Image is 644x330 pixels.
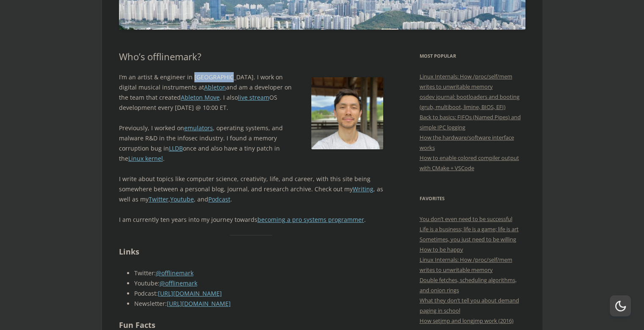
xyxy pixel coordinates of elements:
h2: Links [119,246,384,258]
a: @offlinemark [160,279,197,287]
a: Writing [353,185,373,193]
a: Double fetches, scheduling algorithms, and onion rings [420,276,517,294]
a: Life is a business; life is a game; life is art [420,225,519,233]
li: Youtube: [134,278,384,288]
a: @offlinemark [156,269,193,277]
li: Twitter: [134,268,384,278]
a: Back to basics: FIFOs (Named Pipes) and simple IPC logging [420,113,521,131]
a: becoming a pro systems programmer [257,215,364,224]
p: I write about topics like computer science, creativity, life, and career, with this site being so... [119,174,384,204]
a: live stream [238,93,269,101]
a: How to enable colored compiler output with CMake + VSCode [420,154,519,172]
p: I am currently ten years into my journey towards . [119,215,384,225]
li: Podcast: [134,288,384,299]
a: Twitter [149,195,169,203]
a: Ableton Move [181,93,220,101]
a: You don’t even need to be successful [420,215,512,223]
p: Previously, I worked on , operating systems, and malware R&D in the infosec industry. I found a m... [119,123,384,164]
h3: Most Popular [420,51,525,61]
a: Linux kernel [128,154,163,162]
h1: Who’s offlinemark? [119,51,384,62]
a: Linux Internals: How /proc/self/mem writes to unwritable memory [420,73,512,90]
a: How setjmp and longjmp work (2016) [420,317,514,324]
a: What they don’t tell you about demand paging in school [420,296,519,314]
a: Linux Internals: How /proc/self/mem writes to unwritable memory [420,256,512,274]
a: Youtube [170,195,194,203]
a: [URL][DOMAIN_NAME] [158,289,222,297]
a: emulators [184,124,213,132]
p: I’m an artist & engineer in [GEOGRAPHIC_DATA]. I work on digital musical instruments at and am a ... [119,72,384,113]
a: LLDB [169,144,183,152]
a: How to be happy [420,246,463,253]
a: osdev journal: bootloaders and booting (grub, multiboot, limine, BIOS, EFI) [420,93,520,111]
a: Podcast [208,195,230,203]
a: [URL][DOMAIN_NAME] [167,299,231,308]
h3: Favorites [420,193,525,204]
a: Sometimes, you just need to be willing [420,235,516,243]
a: How the hardware/software interface works [420,134,514,151]
li: Newsletter: [134,299,384,309]
a: Ableton [204,83,226,91]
